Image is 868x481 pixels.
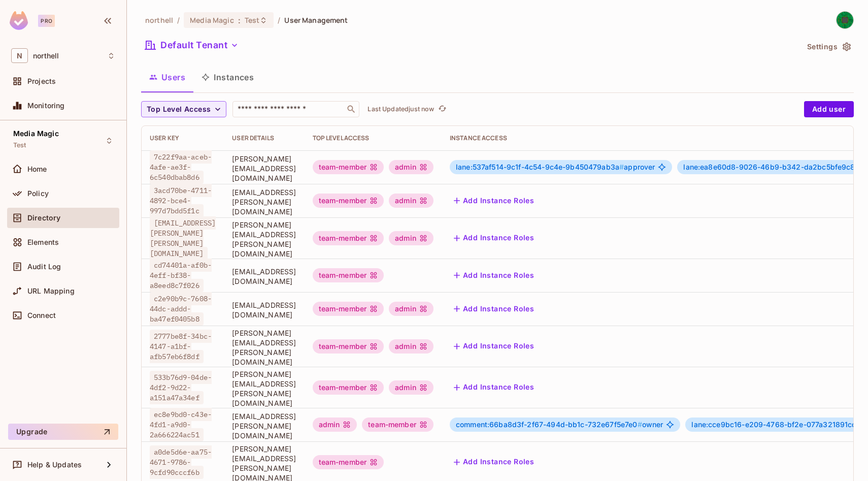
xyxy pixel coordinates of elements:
[804,101,854,117] button: Add user
[38,15,55,27] div: Pro
[150,216,216,260] span: [EMAIL_ADDRESS][PERSON_NAME][PERSON_NAME][DOMAIN_NAME]
[837,12,853,28] img: Harsh Dhakan
[389,194,433,208] div: admin
[13,130,59,138] span: Media Magic
[27,189,49,198] span: Policy
[232,300,296,319] span: [EMAIL_ADDRESS][DOMAIN_NAME]
[232,187,296,216] span: [EMAIL_ADDRESS][PERSON_NAME][DOMAIN_NAME]
[150,184,212,217] span: 3acd70be-4711-4892-bce4-997d7bdd5f1c
[147,103,211,116] span: Top Level Access
[456,163,655,171] span: approver
[27,287,75,295] span: URL Mapping
[10,11,28,30] img: SReyMgAAAABJRU5ErkJggg==
[232,411,296,440] span: [EMAIL_ADDRESS][PERSON_NAME][DOMAIN_NAME]
[150,330,212,363] span: 2777be8f-34bc-4147-a1bf-afb57eb6f8df
[313,134,433,142] div: Top Level Access
[456,163,624,171] span: lane:537af514-9c1f-4c54-9c4e-9b450479ab3a
[232,154,296,183] span: [PERSON_NAME][EMAIL_ADDRESS][DOMAIN_NAME]
[456,420,642,429] span: comment:66ba8d3f-2f67-494d-bb1c-732e67f5e7e0
[27,263,61,271] span: Audit Log
[27,214,60,222] span: Directory
[145,15,173,25] span: the active workspace
[389,339,433,354] div: admin
[450,454,538,470] button: Add Instance Roles
[313,455,384,469] div: team-member
[436,103,448,115] button: refresh
[13,141,26,149] span: Test
[691,420,861,429] span: lane:cce9bc16-e209-4768-bf2e-077a321891cd
[27,461,82,469] span: Help & Updates
[389,160,433,174] div: admin
[313,268,384,282] div: team-member
[284,15,348,25] span: User Management
[232,134,296,142] div: User Details
[450,338,538,355] button: Add Instance Roles
[150,150,212,184] span: 7c22f9aa-aceb-4afe-ae3f-6c540dbab8d6
[8,424,118,440] button: Upgrade
[619,163,624,171] span: #
[232,267,296,286] span: [EMAIL_ADDRESS][DOMAIN_NAME]
[278,15,280,25] li: /
[150,408,212,441] span: ec8e9bd0-c43e-4fd1-a9d0-2a666224ac51
[313,231,384,245] div: team-member
[313,418,357,432] div: admin
[33,52,59,60] span: Workspace: northell
[313,194,384,208] div: team-member
[438,104,447,114] span: refresh
[150,292,212,326] span: c2e90b9c-7608-44dc-addd-ba47ef0405b8
[232,369,296,408] span: [PERSON_NAME][EMAIL_ADDRESS][PERSON_NAME][DOMAIN_NAME]
[389,302,433,316] div: admin
[27,311,56,319] span: Connect
[27,102,65,110] span: Monitoring
[313,339,384,354] div: team-member
[245,15,260,25] span: Test
[683,163,859,171] span: lane:ea8e60d8-9026-46b9-b342-da2bc5bfe9c8
[313,302,384,316] div: team-member
[450,193,538,209] button: Add Instance Roles
[27,165,47,173] span: Home
[193,65,262,90] button: Instances
[27,77,56,85] span: Projects
[190,15,233,25] span: Media Magic
[141,65,193,90] button: Users
[150,259,212,292] span: cd74401a-af0b-4eff-bf38-a8eed8c7f026
[638,420,642,429] span: #
[313,380,384,395] div: team-member
[450,230,538,246] button: Add Instance Roles
[368,105,434,113] p: Last Updated just now
[389,231,433,245] div: admin
[141,37,243,53] button: Default Tenant
[141,101,226,117] button: Top Level Access
[11,48,28,63] span: N
[313,160,384,174] div: team-member
[456,421,663,429] span: owner
[362,418,433,432] div: team-member
[232,220,296,259] span: [PERSON_NAME][EMAIL_ADDRESS][PERSON_NAME][DOMAIN_NAME]
[450,267,538,283] button: Add Instance Roles
[150,134,216,142] div: User Key
[450,301,538,317] button: Add Instance Roles
[177,15,180,25] li: /
[434,103,448,115] span: Click to refresh data
[150,445,212,479] span: a0de5d6e-aa75-4671-9786-9cfd90cccf6b
[232,328,296,367] span: [PERSON_NAME][EMAIL_ADDRESS][PERSON_NAME][DOMAIN_NAME]
[27,238,59,246] span: Elements
[150,371,212,404] span: 533b76d9-04de-4df2-9d22-a151a47a34ef
[450,379,538,396] button: Add Instance Roles
[803,39,854,55] button: Settings
[389,380,433,395] div: admin
[238,16,241,24] span: :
